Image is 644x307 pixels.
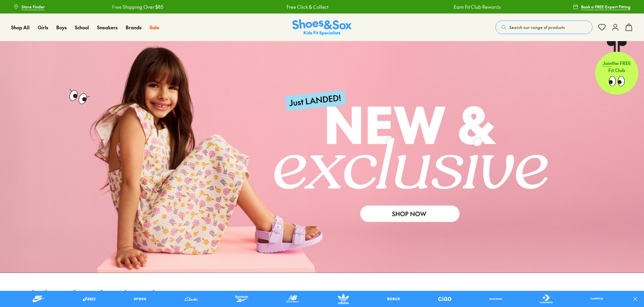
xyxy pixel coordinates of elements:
[38,24,48,31] a: Girls
[595,41,638,95] a: Jointhe FREE Fit Club
[56,24,67,31] span: Boys
[292,19,352,36] a: Shoes & Sox
[150,24,159,31] span: Sale
[126,24,141,31] a: Brands
[573,1,631,13] a: Book a FREE Expert Fitting
[581,4,631,10] span: Book a FREE Expert Fitting
[75,24,89,31] span: School
[595,54,638,79] p: the FREE Fit Club
[11,24,30,31] span: Shop All
[97,24,118,31] a: Sneakers
[286,3,328,10] a: Free Click & Collect
[150,24,159,31] a: Sale
[453,3,501,10] a: Earn Fit Club Rewards
[56,24,67,31] a: Boys
[75,24,89,31] a: School
[509,24,565,30] span: Search our range of products
[112,3,163,10] a: Free Shipping Over $85
[38,24,48,31] span: Girls
[22,4,45,10] span: Store Finder
[603,60,612,66] span: Join
[11,24,30,31] a: Shop All
[495,21,592,34] button: Search our range of products
[13,1,45,13] a: Store Finder
[126,24,141,31] span: Brands
[97,24,118,31] span: Sneakers
[292,19,352,36] img: SNS_Logo_Responsive.svg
